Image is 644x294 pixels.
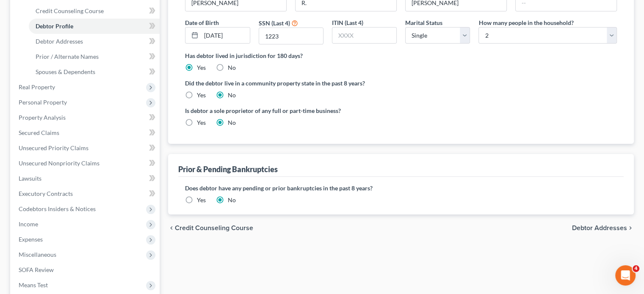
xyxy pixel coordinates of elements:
[19,83,55,91] span: Real Property
[627,225,634,231] i: chevron_right
[19,129,59,136] span: Secured Claims
[615,265,636,286] iframe: Intercom live chat
[259,28,323,44] input: XXXX
[12,110,160,125] a: Property Analysis
[185,51,617,60] label: Has debtor lived in jurisdiction for 180 days?
[197,63,206,72] label: Yes
[185,79,617,88] label: Did the debtor live in a community property state in the past 8 years?
[12,171,160,186] a: Lawsuits
[36,53,99,60] span: Prior / Alternate Names
[332,18,363,27] label: ITIN (Last 4)
[19,281,48,289] span: Means Test
[405,18,442,27] label: Marital Status
[19,266,54,273] span: SOFA Review
[572,225,634,231] button: Debtor Addresses chevron_right
[185,18,219,27] label: Date of Birth
[197,196,206,204] label: Yes
[228,118,236,127] label: No
[29,34,160,49] a: Debtor Addresses
[633,265,639,272] span: 4
[185,106,397,115] label: Is debtor a sole proprietor of any full or part-time business?
[259,19,290,27] label: SSN (Last 4)
[36,38,83,45] span: Debtor Addresses
[168,225,253,231] button: chevron_left Credit Counseling Course
[19,251,56,258] span: Miscellaneous
[19,144,88,151] span: Unsecured Priority Claims
[572,225,627,231] span: Debtor Addresses
[19,236,43,243] span: Expenses
[36,22,73,30] span: Debtor Profile
[19,114,66,121] span: Property Analysis
[228,63,236,72] label: No
[12,125,160,140] a: Secured Claims
[175,225,253,231] span: Credit Counseling Course
[19,190,73,197] span: Executory Contracts
[478,18,573,27] label: How many people in the household?
[228,91,236,99] label: No
[197,118,206,127] label: Yes
[19,99,67,106] span: Personal Property
[201,27,249,44] input: MM/DD/YYYY
[168,225,175,231] i: chevron_left
[36,7,104,14] span: Credit Counseling Course
[197,91,206,99] label: Yes
[19,205,96,212] span: Codebtors Insiders & Notices
[332,27,396,44] input: XXXX
[12,140,160,156] a: Unsecured Priority Claims
[178,164,278,174] div: Prior & Pending Bankruptcies
[29,49,160,64] a: Prior / Alternate Names
[19,220,38,228] span: Income
[12,262,160,278] a: SOFA Review
[12,156,160,171] a: Unsecured Nonpriority Claims
[29,3,160,19] a: Credit Counseling Course
[36,68,95,75] span: Spouses & Dependents
[185,184,617,192] label: Does debtor have any pending or prior bankruptcies in the past 8 years?
[29,19,160,34] a: Debtor Profile
[19,159,100,167] span: Unsecured Nonpriority Claims
[228,196,236,204] label: No
[29,64,160,80] a: Spouses & Dependents
[19,175,41,182] span: Lawsuits
[12,186,160,201] a: Executory Contracts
